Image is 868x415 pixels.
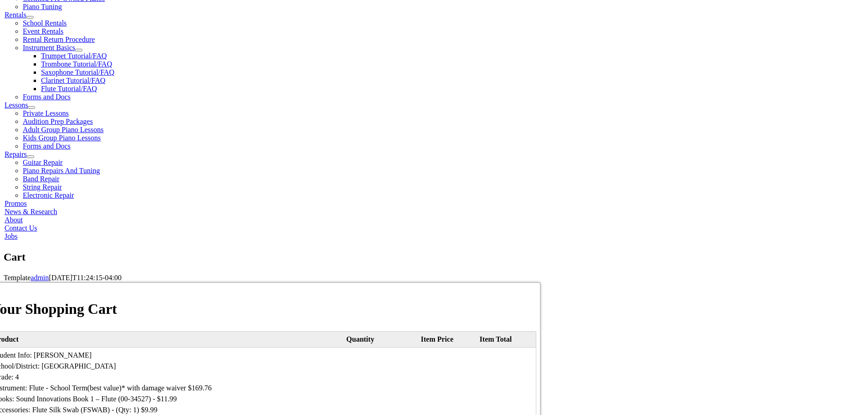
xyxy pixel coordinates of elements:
a: Jobs [5,232,17,240]
button: Open submenu of Rentals [26,16,34,19]
a: News & Research [5,208,57,215]
a: Electronic Repair [23,191,74,199]
a: School Rentals [23,19,67,27]
a: Forms and Docs [23,93,71,101]
a: Audition Prep Packages [23,118,93,125]
th: Quantity [344,332,418,348]
span: Template [4,274,31,282]
a: Guitar Repair [23,159,63,166]
th: Item Total [478,332,536,348]
button: Open submenu of Repairs [27,155,34,158]
a: Forms and Docs [23,142,71,150]
a: Trombone Tutorial/FAQ [41,60,112,68]
a: Flute Tutorial/FAQ [41,85,97,92]
a: Repairs [5,150,27,158]
a: String Repair [23,183,62,191]
a: About [5,216,23,224]
a: Lessons [5,101,28,109]
a: Promos [5,200,27,207]
th: Item Price [418,332,477,348]
a: Kids Group Piano Lessons [23,134,101,142]
a: Rental Return Procedure [23,36,95,43]
a: Instrument Basics [23,44,75,51]
button: Open submenu of Instrument Basics [75,49,82,51]
a: Saxophone Tutorial/FAQ [41,68,114,76]
button: Open submenu of Lessons [28,106,35,109]
span: [DATE]T11:24:15-04:00 [49,274,121,282]
a: Event Rentals [23,27,63,35]
a: admin [31,274,49,282]
a: Piano Repairs And Tuning [23,167,100,174]
a: Clarinet Tutorial/FAQ [41,77,106,84]
a: Rentals [5,11,26,19]
a: Piano Tuning [23,3,62,10]
a: Adult Group Piano Lessons [23,126,103,133]
a: Private Lessons [23,109,69,117]
a: Trumpet Tutorial/FAQ [41,52,107,60]
a: Band Repair [23,175,59,183]
a: Contact Us [5,224,37,232]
